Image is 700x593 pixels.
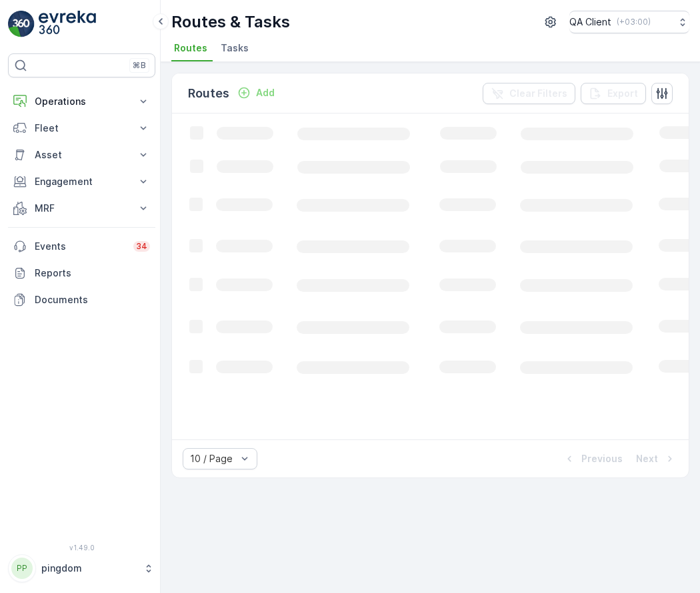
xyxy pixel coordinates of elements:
a: Events34 [8,233,155,260]
p: Fleet [35,122,129,135]
div: PP [11,558,33,579]
button: Previous [561,451,624,467]
button: Operations [8,88,155,115]
p: Previous [581,452,623,465]
p: pingdom [41,562,137,575]
button: Fleet [8,115,155,142]
button: Add [232,85,280,101]
button: Engagement [8,168,155,195]
button: MRF [8,195,155,222]
span: Tasks [221,41,249,55]
button: Clear Filters [483,83,575,104]
p: Events [35,240,125,253]
p: Asset [35,148,129,162]
button: PPpingdom [8,554,155,582]
p: Add [256,86,275,100]
button: QA Client(+03:00) [569,11,689,33]
a: Reports [8,260,155,286]
p: Routes [188,84,229,103]
p: 34 [136,241,147,252]
a: Documents [8,286,155,313]
p: Clear Filters [509,87,567,100]
span: v 1.49.0 [8,544,155,552]
p: Export [607,87,638,100]
button: Asset [8,142,155,168]
p: ⌘B [133,60,146,71]
p: Routes & Tasks [171,11,290,33]
p: Documents [35,293,150,307]
p: ( +03:00 ) [617,17,651,27]
p: Engagement [35,175,129,188]
img: logo_light-DOdMpM7g.png [39,11,96,37]
span: Routes [174,41,207,55]
img: logo [8,11,35,37]
p: Operations [35,95,129,108]
p: Next [636,452,658,465]
p: MRF [35,202,129,215]
p: Reports [35,266,150,280]
button: Next [635,451,678,467]
button: Export [581,83,646,104]
p: QA Client [569,15,611,29]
